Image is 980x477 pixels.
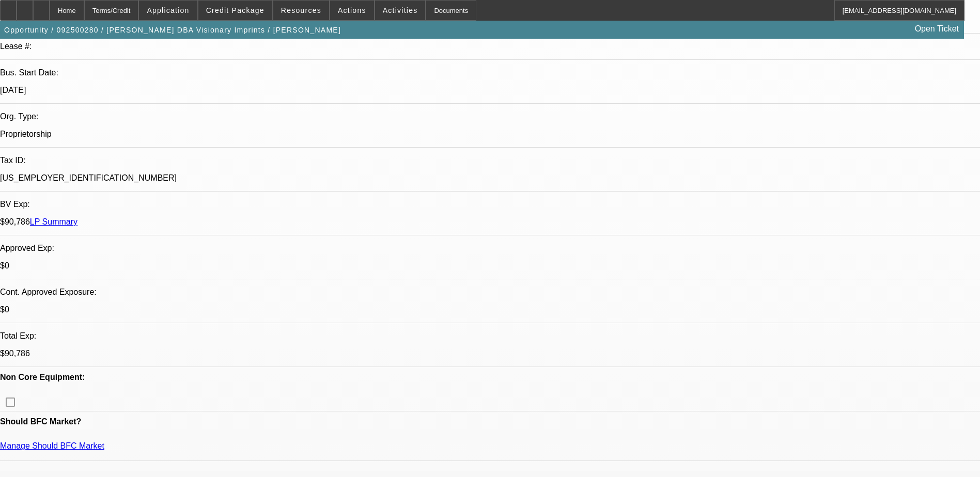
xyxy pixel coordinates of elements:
[4,26,341,34] span: Opportunity / 092500280 / [PERSON_NAME] DBA Visionary Imprints / [PERSON_NAME]
[30,217,77,226] a: LP Summary
[338,6,366,14] span: Actions
[147,6,189,14] span: Application
[911,20,963,38] a: Open Ticket
[198,1,272,20] button: Credit Package
[273,1,329,20] button: Resources
[383,6,418,14] span: Activities
[139,1,197,20] button: Application
[330,1,374,20] button: Actions
[281,6,321,14] span: Resources
[206,6,265,14] span: Credit Package
[375,1,426,20] button: Activities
